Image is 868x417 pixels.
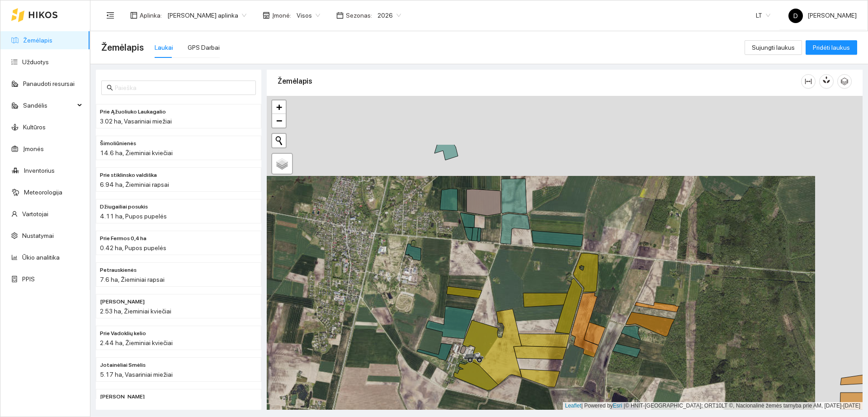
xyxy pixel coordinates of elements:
span: Petrauskienės [100,266,137,275]
a: Užduotys [22,58,49,66]
button: Pridėti laukus [806,40,857,55]
button: Sujungti laukus [745,40,802,55]
span: Prie Svajūno [100,298,145,306]
span: Aplinka : [140,10,162,20]
a: Žemėlapis [23,37,52,44]
a: Pridėti laukus [806,44,857,51]
span: column-width [802,78,815,85]
span: D [793,9,798,23]
span: + [276,101,282,113]
a: Ūkio analitika [22,254,60,261]
span: Prie Ažuoliuko [100,393,145,401]
a: Nustatymai [22,232,54,239]
span: Pridėti laukus [813,43,850,52]
a: Panaudoti resursai [23,80,75,87]
span: | [624,403,625,409]
a: Vartotojai [22,210,48,218]
span: layout [130,12,137,19]
span: 7.6 ha, Žieminiai rapsai [100,276,165,283]
span: 3.02 ha, Vasariniai miežiai [100,118,172,125]
span: shop [263,12,270,19]
span: 2026 [377,9,401,22]
span: 2.44 ha, Žieminiai kviečiai [100,339,173,346]
div: | Powered by © HNIT-[GEOGRAPHIC_DATA]; ORT10LT ©, Nacionalinė žemės tarnyba prie AM, [DATE]-[DATE] [563,402,863,410]
span: 4.11 ha, Pupos pupelės [100,213,167,220]
div: Laukai [155,43,173,52]
span: [PERSON_NAME] [788,12,857,19]
span: Jotainėliai Smėlis [100,361,146,370]
span: Prie Fermos 0,4 ha [100,234,146,243]
span: Prie Vadoklių kelio [100,329,146,338]
span: 14.6 ha, Žieminiai kviečiai [100,149,173,156]
span: Šimoliūnienės [100,139,136,148]
span: search [107,85,113,91]
a: Inventorius [24,167,55,174]
a: PPIS [22,275,35,283]
span: Donato Grakausko aplinka [167,9,246,22]
input: Paieška [115,83,250,93]
span: calendar [336,12,344,19]
span: Sandėlis [23,96,75,114]
span: − [276,115,282,126]
span: LT [756,9,770,22]
span: Sezonas : [346,10,372,20]
a: Layers [272,154,292,174]
a: Meteorologija [24,189,62,196]
span: Sujungti laukus [752,43,795,52]
a: Leaflet [565,403,581,409]
button: menu-fold [101,6,119,24]
a: Kultūros [23,123,46,131]
a: Esri [613,403,623,409]
a: Sujungti laukus [745,44,802,51]
div: GPS Darbai [188,43,220,52]
button: column-width [801,74,816,89]
span: 5.17 ha, Vasariniai miežiai [100,371,173,378]
span: Prie stiklinsko valdiška [100,171,157,180]
button: Initiate a new search [272,134,286,147]
span: 2.53 ha, Žieminiai kviečiai [100,308,171,315]
span: Visos [297,9,320,22]
a: Zoom in [272,100,286,114]
span: menu-fold [106,11,114,19]
a: Įmonės [23,145,44,152]
span: Įmonė : [272,10,291,20]
span: 6.94 ha, Žieminiai rapsai [100,181,169,188]
span: 0.42 ha, Pupos pupelės [100,244,166,251]
div: Žemėlapis [278,68,801,94]
a: Zoom out [272,114,286,128]
span: Žemėlapis [101,40,144,55]
span: Prie Ąžuoliuko Laukagalio [100,108,166,116]
span: Džiugailiai posukis [100,203,148,211]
